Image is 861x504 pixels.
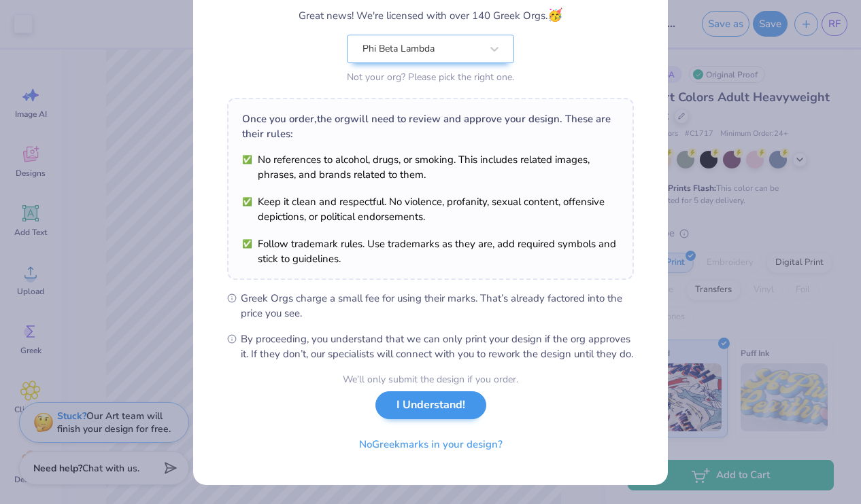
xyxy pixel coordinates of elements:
li: Follow trademark rules. Use trademarks as they are, add required symbols and stick to guidelines. [242,236,619,266]
span: Greek Orgs charge a small fee for using their marks. That’s already factored into the price you see. [241,291,634,321]
div: Once you order, the org will need to review and approve your design. These are their rules: [242,111,619,141]
span: By proceeding, you understand that we can only print your design if the org approves it. If they ... [241,331,634,361]
li: No references to alcohol, drugs, or smoking. This includes related images, phrases, and brands re... [242,152,619,182]
button: I Understand! [375,391,486,419]
div: Not your org? Please pick the right one. [347,70,514,84]
button: NoGreekmarks in your design? [348,431,514,458]
div: We’ll only submit the design if you order. [343,372,518,386]
span: 🥳 [547,7,562,23]
li: Keep it clean and respectful. No violence, profanity, sexual content, offensive depictions, or po... [242,194,619,224]
div: Great news! We're licensed with over 140 Greek Orgs. [299,6,562,24]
